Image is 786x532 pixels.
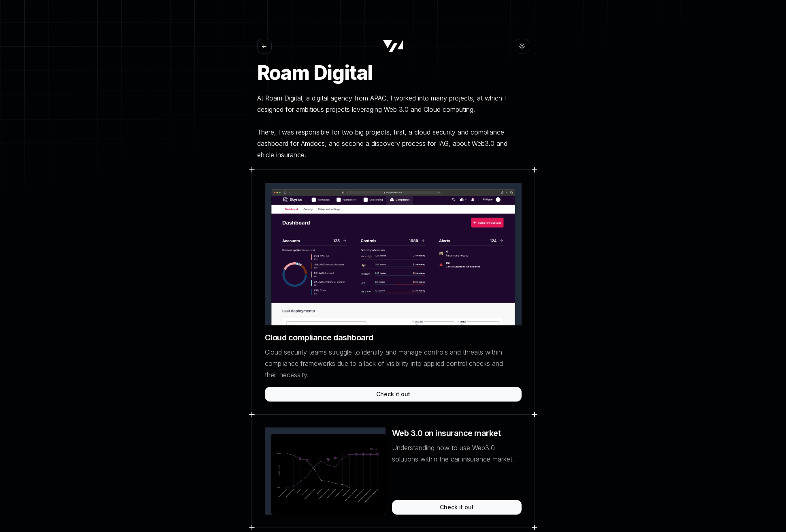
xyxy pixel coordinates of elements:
[392,442,522,465] p: Understanding how to use Web3.0 solutions within the car insurance market.
[271,189,515,343] img: My dad and I ready to play some football
[392,500,522,515] button: Check it out
[265,332,522,343] h4: Cloud compliance dashboard
[271,434,386,515] img: My dad and I ready to play some football
[265,346,522,380] p: Cloud security teams struggle to identify and manage controls and threats within compliance frame...
[257,92,529,160] p: At Roam Digital, a digital agency from APAC, I worked into many projects, at which I designed for...
[265,387,522,402] button: Check it out
[392,427,522,439] h4: Web 3.0 on insurance market
[257,63,529,83] h1: Roam Digital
